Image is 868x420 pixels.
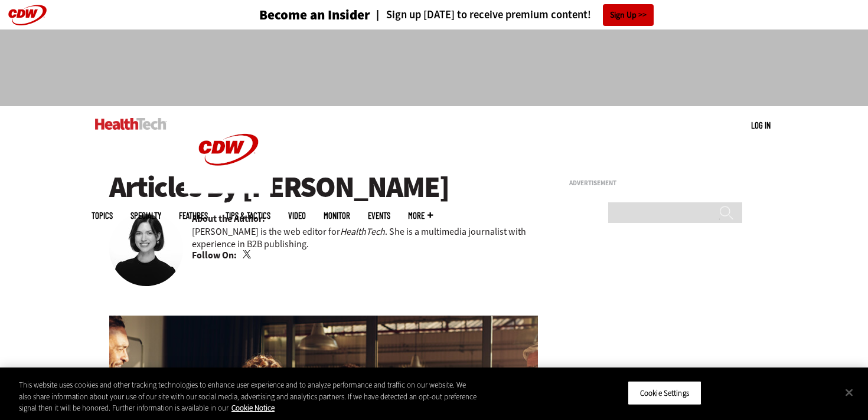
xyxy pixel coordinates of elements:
span: More [408,211,433,220]
iframe: advertisement [219,41,649,94]
img: Home [95,118,167,130]
button: Close [836,379,862,405]
a: Sign Up [603,4,654,26]
a: Video [288,211,306,220]
span: Topics [92,211,113,220]
h3: Become an Insider [259,8,370,22]
div: This website uses cookies and other tracking technologies to enhance user experience and to analy... [19,379,478,414]
a: Twitter [243,250,253,260]
iframe: advertisement [569,191,746,339]
p: [PERSON_NAME] is the web editor for . She is a multimedia journalist with experience in B2B publi... [192,225,538,250]
a: Tips & Tactics [226,211,270,220]
b: Follow On: [192,249,237,262]
div: User menu [751,119,771,132]
a: Sign up [DATE] to receive premium content! [370,9,591,21]
a: Become an Insider [215,8,370,22]
a: MonITor [324,211,350,220]
span: Specialty [130,211,161,220]
a: More information about your privacy [231,403,275,413]
a: Features [179,211,208,220]
a: CDW [184,184,273,196]
button: Cookie Settings [628,380,701,405]
img: Home [184,106,273,193]
img: Jordan Scott [109,212,183,286]
a: Events [368,211,390,220]
a: Log in [751,120,771,130]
